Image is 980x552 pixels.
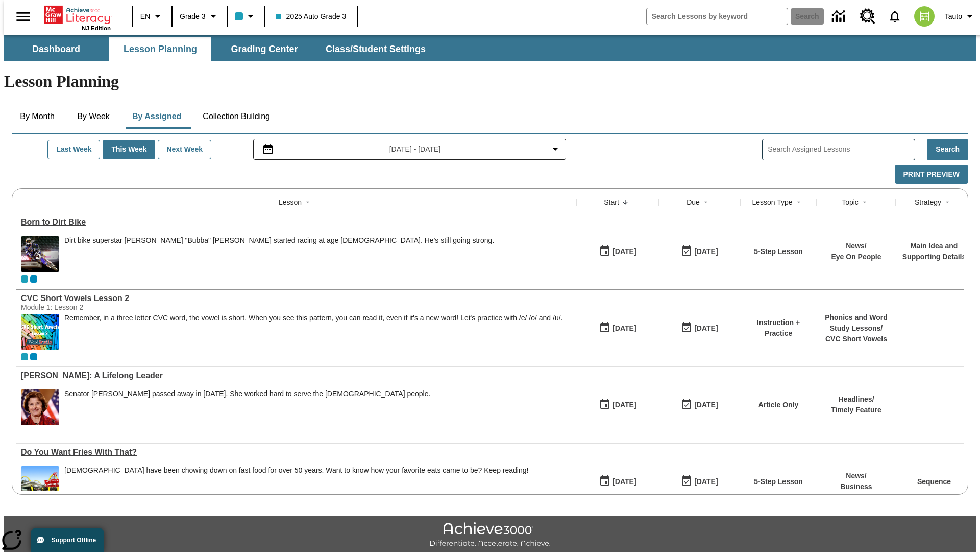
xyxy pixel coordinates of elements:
[47,140,100,159] button: Last Week
[4,37,435,61] div: SubNavbar
[694,322,718,335] div: [DATE]
[194,104,278,129] button: Collection Building
[831,405,881,416] p: Timely Feature
[596,318,640,338] button: 09/16/25: First time the lesson was available
[677,395,721,415] button: 09/16/25: Last day the lesson can be accessed
[840,471,872,481] p: News /
[231,7,261,26] button: Class color is light blue. Change class color
[908,3,941,30] button: Select a new avatar
[604,197,619,208] div: Start
[64,314,562,323] p: Remember, in a three letter CVC word, the vowel is short. When you see this pattern, you can read...
[44,5,111,25] a: Home
[136,7,168,26] button: Language: EN, Select a language
[180,11,206,22] span: Grade 3
[694,475,718,488] div: [DATE]
[21,218,572,227] div: Born to Dirt Bike
[12,104,63,129] button: By Month
[677,318,721,338] button: 09/16/25: Last day the lesson can be accessed
[103,140,155,159] button: This Week
[822,312,891,334] p: Phonics and Word Study Lessons /
[758,400,799,410] p: Article Only
[64,236,494,272] div: Dirt bike superstar James "Bubba" Stewart started racing at age 4. He's still going strong.
[21,448,572,457] a: Do You Want Fries With That?, Lessons
[619,196,631,209] button: Sort
[389,144,441,155] span: [DATE] - [DATE]
[109,37,211,61] button: Lesson Planning
[596,472,640,491] button: 09/16/25: First time the lesson was available
[21,353,28,360] span: Current Class
[279,197,302,208] div: Lesson
[596,242,640,261] button: 09/16/25: First time the lesson was available
[176,7,224,26] button: Grade: Grade 3, Select a grade
[21,294,572,303] a: CVC Short Vowels Lesson 2, Lessons
[30,275,37,283] div: OL 2025 Auto Grade 4
[902,242,966,261] a: Main Idea and Supporting Details
[754,246,803,257] p: 5-Step Lesson
[276,11,347,22] span: 2025 Auto Grade 3
[302,196,314,209] button: Sort
[317,37,434,61] button: Class/Student Settings
[842,197,859,208] div: Topic
[21,236,59,272] img: Motocross racer James Stewart flies through the air on his dirt bike.
[21,389,59,425] img: Senator Dianne Feinstein of California smiles with the U.S. flag behind her.
[754,476,803,487] p: 5-Step Lesson
[30,353,37,360] span: OL 2025 Auto Grade 4
[596,395,640,415] button: 09/16/25: First time the lesson was available
[64,314,562,350] div: Remember, in a three letter CVC word, the vowel is short. When you see this pattern, you can read...
[31,528,104,552] button: Support Offline
[21,466,59,502] img: One of the first McDonald's stores, with the iconic red sign and golden arches.
[881,3,908,30] a: Notifications
[258,143,562,155] button: Select the date range menu item
[745,317,812,339] p: Instruction + Practice
[4,72,976,91] h1: Lesson Planning
[677,242,721,261] button: 09/16/25: Last day the lesson can be accessed
[612,322,636,335] div: [DATE]
[895,165,968,185] button: Print Preview
[927,139,968,160] button: Search
[158,140,211,159] button: Next Week
[840,481,872,492] p: Business
[64,236,494,245] div: Dirt bike superstar [PERSON_NAME] "Bubba" [PERSON_NAME] started racing at age [DEMOGRAPHIC_DATA]....
[831,394,881,405] p: Headlines /
[82,25,111,31] span: NJ Edition
[768,142,915,157] input: Search Assigned Lessons
[64,389,430,398] div: Senator [PERSON_NAME] passed away in [DATE]. She worked hard to serve the [DEMOGRAPHIC_DATA] people.
[21,371,572,380] div: Dianne Feinstein: A Lifelong Leader
[831,251,881,262] p: Eye On People
[822,334,891,344] p: CVC Short Vowels
[21,218,572,227] a: Born to Dirt Bike, Lessons
[941,7,980,26] button: Profile/Settings
[677,472,721,491] button: 09/16/25: Last day the lesson can be accessed
[687,197,700,208] div: Due
[914,6,935,27] img: avatar image
[21,448,572,457] div: Do You Want Fries With That?
[612,475,636,488] div: [DATE]
[647,8,788,25] input: search field
[124,104,189,129] button: By Assigned
[429,522,551,548] img: Achieve3000 Differentiate Accelerate Achieve
[21,275,28,283] div: Current Class
[64,389,430,425] div: Senator Dianne Feinstein passed away in September 2023. She worked hard to serve the American peo...
[917,477,951,486] a: Sequence
[64,466,528,502] div: Americans have been chowing down on fast food for over 50 years. Want to know how your favorite e...
[21,294,572,303] div: CVC Short Vowels Lesson 2
[752,197,792,208] div: Lesson Type
[612,245,636,258] div: [DATE]
[21,371,572,380] a: Dianne Feinstein: A Lifelong Leader, Lessons
[826,3,854,31] a: Data Center
[4,35,976,61] div: SubNavbar
[854,3,881,30] a: Resource Center, Will open in new tab
[945,11,962,22] span: Tauto
[941,196,953,209] button: Sort
[612,399,636,411] div: [DATE]
[68,104,119,129] button: By Week
[64,466,528,475] div: [DEMOGRAPHIC_DATA] have been chowing down on fast food for over 50 years. Want to know how your f...
[859,196,871,209] button: Sort
[52,537,96,544] span: Support Offline
[213,37,315,61] button: Grading Center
